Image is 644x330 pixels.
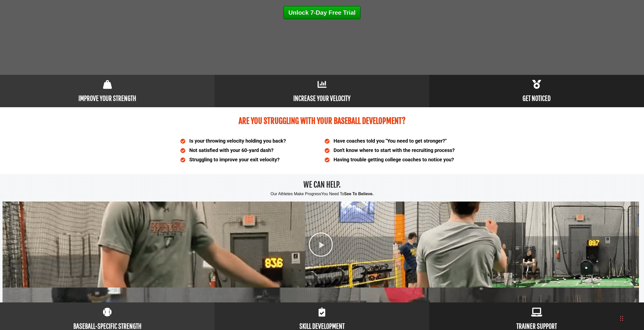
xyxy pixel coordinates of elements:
[620,311,623,326] div: Drag
[523,94,551,102] b: GET NOTICED
[180,155,320,164] li: Struggling to improve your exit velocity?
[3,177,641,200] h2: WE CAN HELP.
[283,6,361,19] a: Unlock 7-Day Free Trial
[325,155,464,164] li: Having trouble getting college coaches to notice you?
[325,136,464,146] li: Have coaches told you "You need to get stronger?"
[572,275,644,330] iframe: Chat Widget
[180,146,320,155] li: Not satisfied with your 60-yard dash?
[321,192,344,196] span: You Need To
[78,94,136,102] b: IMPROVE YOUR STRENGTH
[271,192,373,196] span: Our Athletes Make Progress
[180,136,320,146] li: Is your throwing velocity holding you back?
[293,94,350,102] b: INCREASE YOUR VELOCITY
[344,192,373,196] span: See To Believe.
[325,146,464,155] li: Don't know where to start with the recruiting process?
[180,117,464,125] h2: Are you struggling with your baseball development?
